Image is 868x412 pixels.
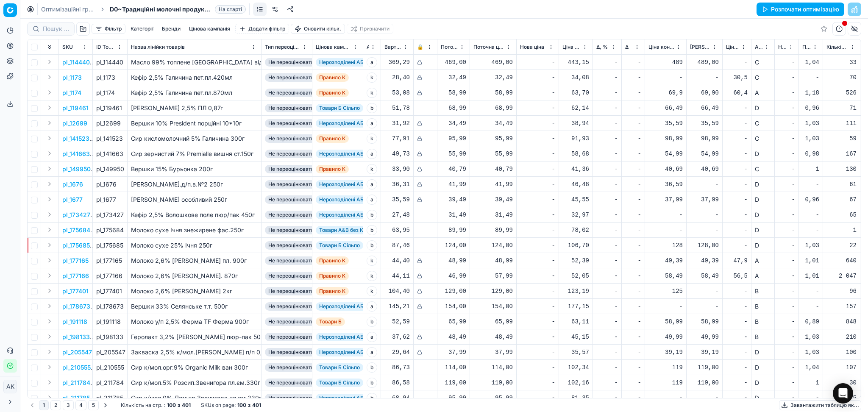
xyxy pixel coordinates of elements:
[520,165,555,173] div: -
[62,150,90,158] button: pl_141663
[159,24,184,34] button: Бренди
[131,104,258,112] div: [PERSON_NAME] 2,5% ПЛ 0,87г
[690,180,719,189] div: -
[62,89,81,97] button: pl_1174
[62,73,82,82] button: pl_1173
[596,73,618,82] div: -
[45,301,55,311] button: Expand
[473,44,504,50] span: Поточна ціна
[131,165,258,173] div: Вершки 15% Бурьонка 200г
[648,89,683,97] div: 69,9
[367,149,377,159] span: a
[726,119,748,128] div: -
[625,104,641,112] div: -
[62,134,89,143] p: pl_141523
[62,256,89,265] button: pl_177165
[3,380,17,393] button: AK
[110,5,246,14] span: D0~Традиційні молочні продукти - tier_1На старті
[562,195,589,204] div: 45,55
[62,241,90,250] p: pl_175685
[131,73,258,82] div: Кефір 2,5% Галичина пет.пл.420мл
[562,134,589,143] div: 91,93
[62,226,90,234] button: pl_175684
[62,211,90,219] p: pl_173427
[265,150,317,158] span: Не переоцінювати
[520,104,555,112] div: -
[648,73,683,82] div: -
[45,133,55,143] button: Expand
[96,104,124,112] div: pl_119461
[826,73,857,82] div: 70
[826,104,857,112] div: 71
[316,104,363,112] span: Товари Б Сільпо
[441,119,466,128] div: 34,49
[96,150,124,158] div: pl_141663
[45,57,55,67] button: Expand
[473,73,513,82] div: 32,49
[726,58,748,67] div: -
[778,165,795,173] div: -
[596,44,608,50] span: Δ, %
[648,134,683,143] div: 98,99
[473,180,513,189] div: 41,99
[367,103,377,113] span: b
[384,119,410,128] div: 31,92
[755,73,771,82] div: C
[62,272,89,280] button: pl_177166
[316,165,349,173] span: Правило K
[131,119,258,128] div: Вершки 10% President порційні 10*10г
[778,180,795,189] div: -
[131,58,258,67] div: Масло 99% топлене [GEOGRAPHIC_DATA] відро 500г
[367,118,377,128] span: a
[131,44,185,50] span: Назва лінійки товарів
[45,347,55,357] button: Expand
[520,180,555,189] div: -
[62,58,90,67] p: pl_114440
[265,44,300,50] span: Тип переоцінки
[562,89,589,97] div: 63,70
[62,195,83,204] p: pl_1677
[384,150,410,158] div: 49,73
[826,134,857,143] div: 59
[62,363,91,372] button: pl_210555
[755,180,771,189] div: D
[96,89,124,97] div: pl_1174
[41,5,246,14] nav: breadcrumb
[384,165,410,173] div: 33,90
[826,165,857,173] div: 130
[96,195,124,204] div: pl_1677
[75,400,86,410] button: 4
[826,180,857,189] div: 61
[62,317,87,326] p: pl_191118
[45,255,55,265] button: Expand
[802,44,811,50] span: Поточний ціновий індекс (Сільпо)
[45,87,55,97] button: Expand
[316,150,396,158] span: Нерозподілені АБ за попитом
[96,134,124,143] div: pl_141523
[45,331,55,342] button: Expand
[62,333,90,341] p: pl_198133
[596,180,618,189] div: -
[384,73,410,82] div: 28,40
[826,150,857,158] div: 167
[441,58,466,67] div: 469,00
[473,104,513,112] div: 68,99
[520,58,555,67] div: -
[265,195,317,204] span: Не переоцінювати
[726,150,748,158] div: -
[215,5,246,14] span: На старті
[726,134,748,143] div: -
[316,180,396,189] span: Нерозподілені АБ за попитом
[96,58,124,67] div: pl_114440
[186,24,234,34] button: Цінова кампанія
[265,119,317,128] span: Не переоцінювати
[96,180,124,189] div: pl_1676
[826,58,857,67] div: 33
[237,402,246,409] strong: 100
[802,104,819,112] div: 0,96
[473,89,513,97] div: 58,99
[39,400,49,410] button: 1
[131,195,258,204] div: [PERSON_NAME] особливий 250г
